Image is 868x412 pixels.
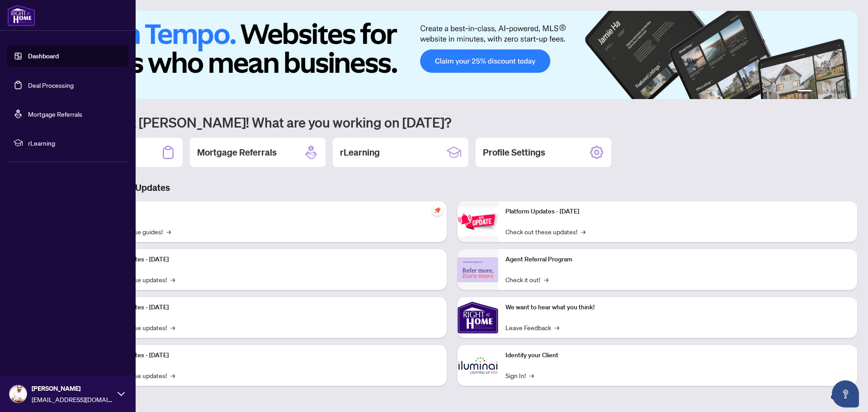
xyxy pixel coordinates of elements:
p: Agent Referral Program [505,255,850,265]
h2: Profile Settings [483,146,545,159]
span: → [170,370,175,380]
p: Platform Updates - [DATE] [505,207,850,217]
p: Self-Help [95,207,439,217]
span: → [544,275,548,284]
span: → [166,227,171,237]
button: 1 [797,90,812,94]
p: Identify your Client [505,350,850,360]
h3: Brokerage & Industry Updates [47,181,857,194]
span: → [170,322,175,332]
span: → [529,370,534,380]
button: 2 [816,90,819,94]
img: Identify your Client [458,345,498,386]
p: We want to hear what you think! [505,303,850,313]
a: Deal Processing [28,81,74,89]
img: We want to hear what you think! [458,297,498,338]
span: → [581,227,585,237]
img: Agent Referral Program [458,257,498,282]
button: Open asap [832,380,859,407]
button: 3 [823,90,826,94]
span: rLearning [28,138,122,148]
img: logo [7,5,35,26]
h2: Mortgage Referrals [197,146,277,159]
span: [PERSON_NAME] [32,384,113,393]
img: Profile Icon [9,385,27,403]
span: pushpin [432,205,443,216]
a: Check it out!→ [505,275,548,284]
img: Slide 0 [47,11,857,99]
span: → [555,322,559,332]
img: Platform Updates - June 23, 2025 [458,208,498,236]
p: Platform Updates - [DATE] [95,255,439,265]
button: 6 [844,90,848,94]
p: Platform Updates - [DATE] [95,350,439,360]
button: 5 [837,90,841,94]
a: Check out these updates!→ [505,227,585,237]
a: Mortgage Referrals [28,110,82,118]
h1: Welcome back [PERSON_NAME]! What are you working on [DATE]? [47,114,857,131]
button: 4 [830,90,834,94]
h2: rLearning [340,146,380,159]
span: [EMAIL_ADDRESS][DOMAIN_NAME] [32,394,113,404]
a: Dashboard [28,52,59,60]
a: Sign In!→ [505,370,534,380]
span: → [170,275,175,284]
p: Platform Updates - [DATE] [95,303,439,313]
a: Leave Feedback→ [505,322,559,332]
